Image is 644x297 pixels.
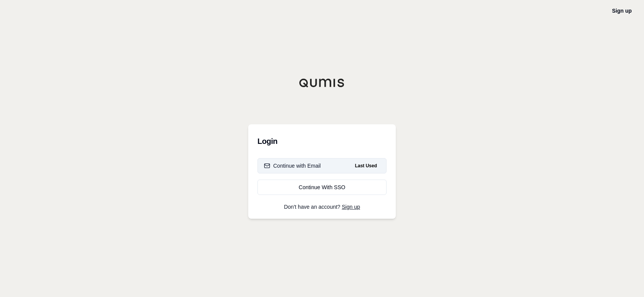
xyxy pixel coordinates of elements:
[612,8,632,14] a: Sign up
[257,180,387,195] a: Continue With SSO
[257,204,387,210] p: Don't have an account?
[264,162,321,170] div: Continue with Email
[257,158,387,173] button: Continue with EmailLast Used
[352,161,380,170] span: Last Used
[299,78,345,87] img: Qumis
[257,134,387,149] h3: Login
[264,183,380,191] div: Continue With SSO
[342,204,360,210] a: Sign up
